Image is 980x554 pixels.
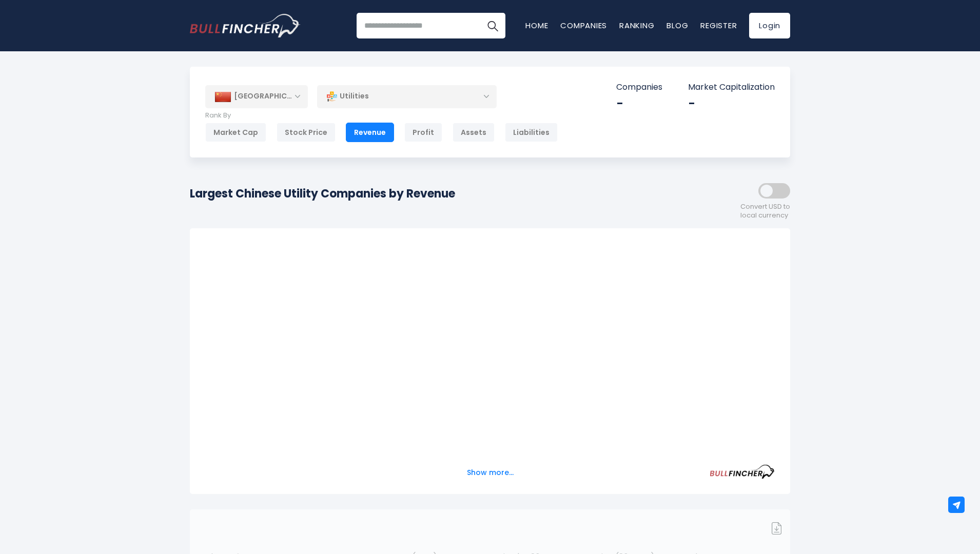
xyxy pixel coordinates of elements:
[205,85,308,108] div: [GEOGRAPHIC_DATA]
[205,111,558,120] p: Rank By
[190,14,300,37] a: Go to homepage
[616,95,662,111] div: -
[667,20,688,31] a: Blog
[749,13,790,38] a: Login
[688,95,775,111] div: -
[560,20,607,31] a: Companies
[190,185,455,202] h1: Largest Chinese Utility Companies by Revenue
[525,20,548,31] a: Home
[453,123,495,142] div: Assets
[346,123,394,142] div: Revenue
[616,82,662,93] p: Companies
[190,14,301,37] img: Bullfincher logo
[277,123,336,142] div: Stock Price
[740,203,790,220] span: Convert USD to local currency
[619,20,654,31] a: Ranking
[317,85,497,108] div: Utilities
[404,123,442,142] div: Profit
[505,123,558,142] div: Liabilities
[700,20,737,31] a: Register
[480,13,505,38] button: Search
[688,82,775,93] p: Market Capitalization
[205,123,266,142] div: Market Cap
[461,464,520,481] button: Show more...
